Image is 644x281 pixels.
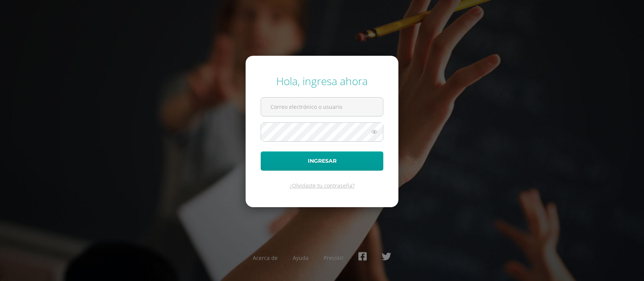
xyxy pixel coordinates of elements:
button: Ingresar [261,151,383,171]
a: Presskit [324,254,343,261]
div: Hola, ingresa ahora [261,74,383,88]
a: Acerca de [253,254,278,261]
a: Ayuda [293,254,309,261]
a: ¿Olvidaste tu contraseña? [290,182,355,189]
input: Correo electrónico o usuario [261,98,383,116]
